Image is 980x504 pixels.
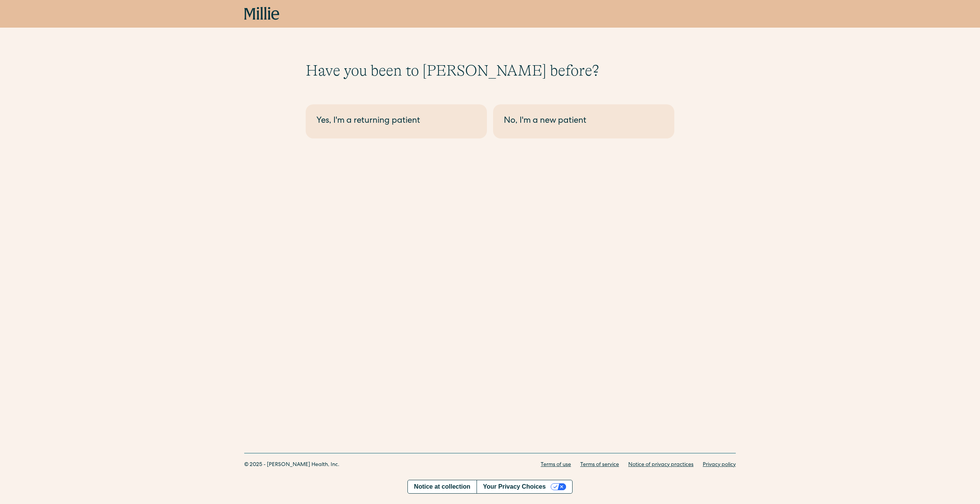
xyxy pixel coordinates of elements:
a: Notice at collection [408,480,477,493]
a: Terms of use [541,461,571,469]
h1: Have you been to [PERSON_NAME] before? [306,61,674,80]
a: Privacy policy [703,461,736,469]
div: No, I'm a new patient [504,115,664,128]
a: No, I'm a new patient [493,104,674,138]
a: Terms of service [580,461,619,469]
button: Your Privacy Choices [477,480,572,493]
a: Notice of privacy practices [628,461,694,469]
div: Yes, I'm a returning patient [316,115,476,128]
div: © 2025 - [PERSON_NAME] Health, Inc. [244,461,339,469]
a: Yes, I'm a returning patient [306,104,487,138]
